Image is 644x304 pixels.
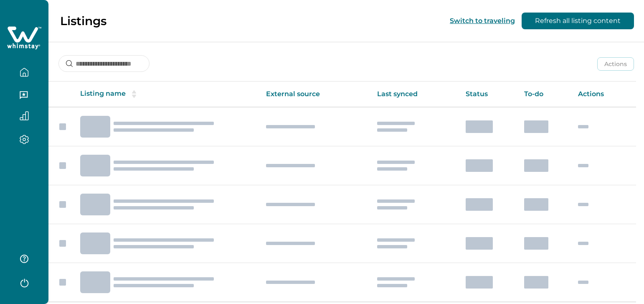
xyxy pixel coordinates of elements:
[126,90,142,98] button: sorting
[517,82,571,107] th: To-do
[259,82,370,107] th: External source
[74,82,259,107] th: Listing name
[571,82,636,107] th: Actions
[60,14,106,28] p: Listings
[597,57,634,71] button: Actions
[522,13,634,29] button: Refresh all listing content
[459,82,517,107] th: Status
[370,82,459,107] th: Last synced
[450,17,515,25] button: Switch to traveling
